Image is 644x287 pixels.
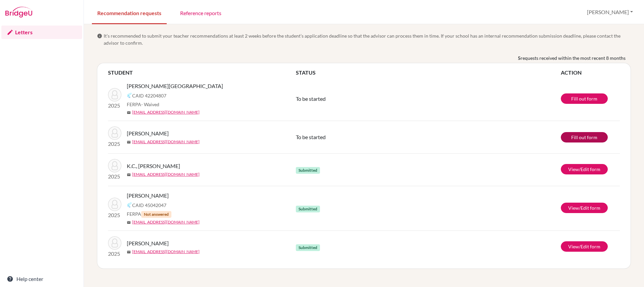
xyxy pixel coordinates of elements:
[127,162,180,170] span: K.C., [PERSON_NAME]
[141,101,159,107] span: - Waived
[108,140,121,148] p: 2025
[127,202,132,208] img: Common App logo
[127,129,169,137] span: [PERSON_NAME]
[561,241,608,252] a: View/Edit form
[108,88,121,101] img: Adhikari, Suraj
[1,26,82,39] a: Letters
[108,236,121,250] img: Bhandari, Nisha
[108,172,121,180] p: 2025
[132,249,200,255] a: [EMAIL_ADDRESS][DOMAIN_NAME]
[108,250,121,258] p: 2025
[561,69,620,77] th: ACTION
[132,109,200,115] a: [EMAIL_ADDRESS][DOMAIN_NAME]
[584,6,636,18] button: [PERSON_NAME]
[127,140,131,144] span: mail
[521,54,626,61] span: requests received within the most recent 8 months
[141,211,171,218] span: Not answered
[127,111,131,115] span: mail
[296,69,561,77] th: STATUS
[108,101,121,110] p: 2025
[561,164,608,174] a: View/Edit form
[127,101,159,108] span: FERPA
[127,210,171,218] span: FERPA
[561,203,608,213] a: View/Edit form
[132,219,200,225] a: [EMAIL_ADDRESS][DOMAIN_NAME]
[518,54,521,61] b: 5
[104,32,631,46] span: It’s recommended to submit your teacher recommendations at least 2 weeks before the student’s app...
[296,95,326,102] span: To be started
[132,139,200,145] a: [EMAIL_ADDRESS][DOMAIN_NAME]
[127,93,132,98] img: Common App logo
[561,93,608,104] a: Fill out form
[127,173,131,177] span: mail
[296,206,320,212] span: Submitted
[561,132,608,142] a: Fill out form
[108,211,121,219] p: 2025
[97,33,102,39] span: info
[132,202,166,209] span: CAID 45042047
[296,134,326,140] span: To be started
[127,239,169,247] span: [PERSON_NAME]
[127,250,131,254] span: mail
[108,126,121,140] img: Chaudhary, Nisha
[127,192,169,200] span: [PERSON_NAME]
[108,159,121,172] img: K.C., Nischal
[127,82,223,90] span: [PERSON_NAME][GEOGRAPHIC_DATA]
[1,272,82,286] a: Help center
[296,167,320,174] span: Submitted
[132,92,166,99] span: CAID 42204807
[108,69,296,77] th: STUDENT
[296,244,320,251] span: Submitted
[5,7,32,17] img: Bridge-U
[175,1,227,24] a: Reference reports
[108,198,121,211] img: Ghimire, Samiksha
[127,220,131,224] span: mail
[132,171,200,177] a: [EMAIL_ADDRESS][DOMAIN_NAME]
[92,1,167,24] a: Recommendation requests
